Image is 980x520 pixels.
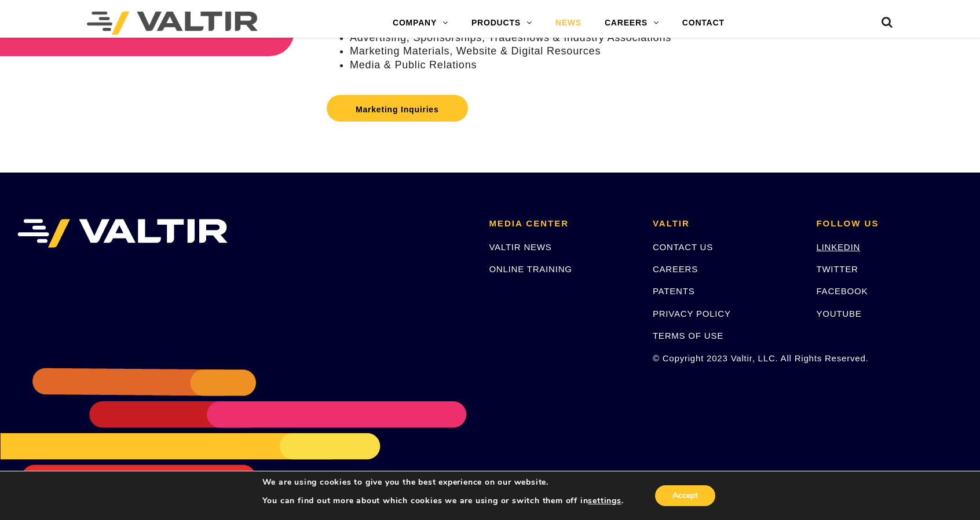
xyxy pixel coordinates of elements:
[671,12,736,35] a: CONTACT
[653,264,698,274] a: CAREERS
[653,219,799,229] h2: VALTIR
[327,95,468,122] a: Marketing Inquiries
[460,12,544,35] a: PRODUCTS
[653,286,695,296] a: PATENTS
[262,496,624,506] p: You can find out more about which cookies we are using or switch them off in .
[593,12,671,35] a: CAREERS
[87,12,258,35] img: Valtir
[588,496,621,506] button: settings
[816,242,860,252] a: LINKEDIN
[381,12,460,35] a: COMPANY
[816,264,858,274] a: TWITTER
[544,12,593,35] a: NEWS
[489,264,572,274] a: ONLINE TRAINING
[816,219,963,229] h2: FOLLOW US
[17,219,228,248] img: VALTIR
[350,58,980,72] li: Media & Public Relations
[489,219,635,229] h2: MEDIA CENTER
[653,242,713,252] a: CONTACT US
[262,477,624,488] p: We are using cookies to give you the best experience on our website.
[655,485,715,506] button: Accept
[816,286,868,296] a: FACEBOOK
[489,242,551,252] a: VALTIR NEWS
[816,309,861,318] a: YOUTUBE
[653,309,731,318] a: PRIVACY POLICY
[653,351,799,365] p: © Copyright 2023 Valtir, LLC. All Rights Reserved.
[350,45,980,58] li: Marketing Materials, Website & Digital Resources
[350,31,980,45] li: Advertising, Sponsorships, Tradeshows & Industry Associations
[653,331,723,340] a: TERMS OF USE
